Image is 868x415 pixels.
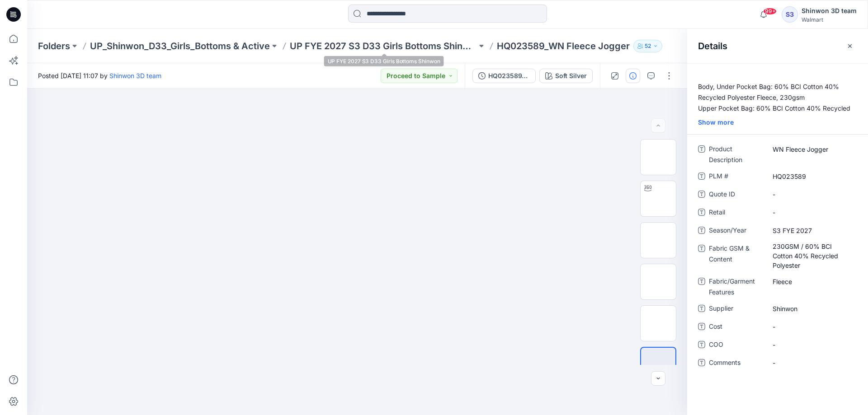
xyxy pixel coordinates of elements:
[645,41,651,51] p: 52
[709,225,763,238] span: Season/Year
[488,71,530,81] div: HQ023589_ADM_WN Fleece Jogger
[290,40,477,52] a: UP FYE 2027 S3 D33 Girls Bottoms Shinwon
[90,40,270,52] a: UP_Shinwon_D33_Girls_Bottoms & Active
[709,171,763,183] span: PLM #
[709,144,763,165] span: Product Description
[773,277,851,286] span: Fleece
[633,40,662,52] button: 52
[709,243,763,270] span: Fabric GSM & Content
[709,303,763,316] span: Supplier
[802,16,857,23] div: Walmart
[709,189,763,201] span: Quote ID
[555,71,587,81] div: Soft Silver
[38,71,161,80] span: Posted [DATE] 11:07 by
[802,5,857,16] div: Shinwon 3D team
[773,208,851,217] span: -
[687,117,868,127] div: Show more
[773,226,851,235] span: S3 FYE 2027
[709,207,763,219] span: Retail
[782,6,798,23] div: S3
[698,41,727,51] h2: Details
[773,340,851,350] span: -
[773,145,851,154] span: WN Fleece Jogger
[109,72,161,79] a: Shinwon 3D team
[38,40,70,52] a: Folders
[773,304,851,313] span: Shinwon
[709,321,763,334] span: Cost
[773,358,851,368] span: -
[472,69,536,83] button: HQ023589_ADM_WN Fleece Jogger
[709,276,763,298] span: Fabric/Garment Features
[539,69,593,83] button: Soft Silver
[763,8,777,15] span: 99+
[687,81,868,114] p: Body, Under Pocket Bag: 60% BCI Cotton 40% Recycled Polyester Fleece, 230gsm Upper Pocket Bag: 60...
[773,172,851,181] span: HQ023589
[773,242,851,270] span: 230GSM / 60% BCI Cotton 40% Recycled Polyester
[497,40,630,52] p: HQ023589_WN Fleece Jogger
[626,69,640,83] button: Details
[709,357,763,370] span: Comments
[773,322,851,331] span: -
[709,339,763,352] span: COO
[773,190,851,199] span: -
